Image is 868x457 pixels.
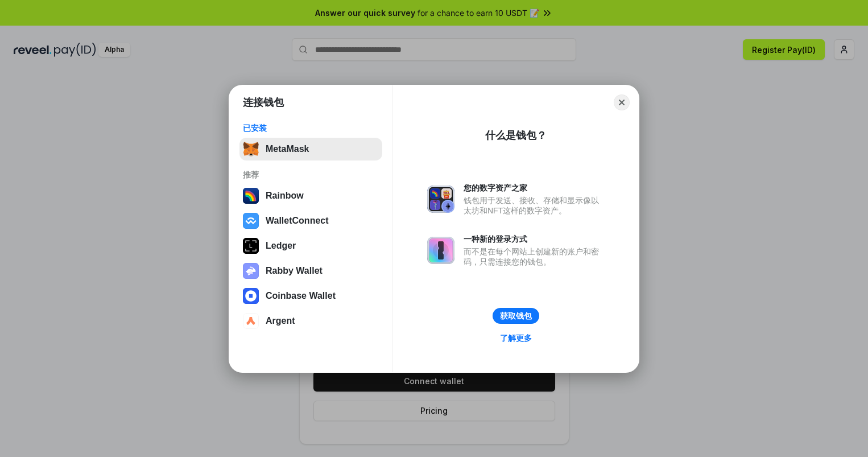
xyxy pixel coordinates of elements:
button: Ledger [239,234,382,257]
div: 钱包用于发送、接收、存储和显示像以太坊和NFT这样的数字资产。 [464,195,605,216]
button: 获取钱包 [493,308,539,324]
div: 获取钱包 [500,311,532,321]
button: Coinbase Wallet [239,285,382,307]
button: Rabby Wallet [239,260,382,282]
img: svg+xml,%3Csvg%20width%3D%22120%22%20height%3D%22120%22%20viewBox%3D%220%200%20120%20120%22%20fil... [243,188,259,204]
img: svg+xml,%3Csvg%20xmlns%3D%22http%3A%2F%2Fwww.w3.org%2F2000%2Fsvg%22%20width%3D%2228%22%20height%3... [243,238,259,254]
img: svg+xml,%3Csvg%20xmlns%3D%22http%3A%2F%2Fwww.w3.org%2F2000%2Fsvg%22%20fill%3D%22none%22%20viewBox... [427,237,454,264]
div: 而不是在每个网站上创建新的账户和密码，只需连接您的钱包。 [464,246,605,267]
img: svg+xml,%3Csvg%20xmlns%3D%22http%3A%2F%2Fwww.w3.org%2F2000%2Fsvg%22%20fill%3D%22none%22%20viewBox... [427,186,454,213]
img: svg+xml,%3Csvg%20xmlns%3D%22http%3A%2F%2Fwww.w3.org%2F2000%2Fsvg%22%20fill%3D%22none%22%20viewBox... [243,263,259,279]
div: 已安装 [243,123,379,133]
div: Ledger [266,241,296,251]
div: 了解更多 [500,333,532,343]
button: Close [614,94,630,110]
div: Argent [266,316,295,326]
div: Rabby Wallet [266,266,323,276]
button: Rainbow [239,184,382,207]
button: Argent [239,310,382,332]
div: Rainbow [266,191,304,201]
button: WalletConnect [239,209,382,232]
div: 推荐 [243,170,379,180]
div: 什么是钱包？ [485,129,547,142]
img: svg+xml,%3Csvg%20fill%3D%22none%22%20height%3D%2233%22%20viewBox%3D%220%200%2035%2033%22%20width%... [243,141,259,157]
a: 了解更多 [493,331,539,345]
img: svg+xml,%3Csvg%20width%3D%2228%22%20height%3D%2228%22%20viewBox%3D%220%200%2028%2028%22%20fill%3D... [243,213,259,229]
img: svg+xml,%3Csvg%20width%3D%2228%22%20height%3D%2228%22%20viewBox%3D%220%200%2028%2028%22%20fill%3D... [243,288,259,304]
div: Coinbase Wallet [266,291,336,301]
div: 您的数字资产之家 [464,183,605,193]
div: WalletConnect [266,216,329,226]
h1: 连接钱包 [243,96,284,109]
button: MetaMask [239,138,382,160]
img: svg+xml,%3Csvg%20width%3D%2228%22%20height%3D%2228%22%20viewBox%3D%220%200%2028%2028%22%20fill%3D... [243,313,259,329]
div: MetaMask [266,144,309,154]
div: 一种新的登录方式 [464,234,605,244]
